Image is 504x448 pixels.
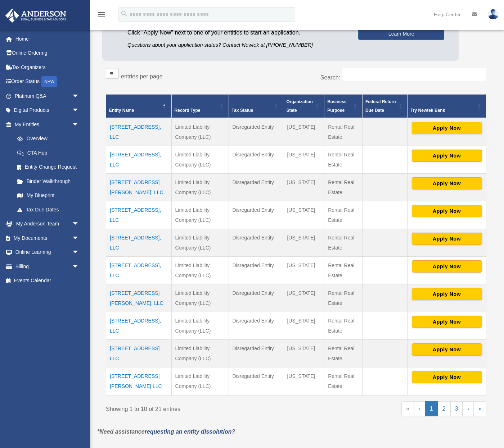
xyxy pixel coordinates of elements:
a: Digital Productsarrow_drop_down [5,103,90,118]
img: Anderson Advisors Platinum Portal [3,9,68,23]
button: Apply Now [412,177,482,189]
td: Disregarded Entity [229,367,283,396]
span: arrow_drop_down [72,117,86,132]
th: Organization State: Activate to sort [283,95,324,118]
td: [STREET_ADDRESS], LLC [106,229,172,257]
span: arrow_drop_down [72,245,86,260]
a: CTA Hub [10,146,86,160]
td: Disregarded Entity [229,118,283,146]
div: Try Newtek Bank [410,106,475,115]
span: Business Purpose [327,99,346,113]
td: Limited Liability Company (LLC) [171,257,229,284]
td: Disregarded Entity [229,201,283,229]
td: Limited Liability Company (LLC) [171,340,229,367]
td: Disregarded Entity [229,174,283,201]
a: Online Learningarrow_drop_down [5,245,90,260]
span: Record Type [175,108,201,113]
td: [STREET_ADDRESS][PERSON_NAME] LLC [106,367,172,396]
a: Order StatusNEW [5,74,90,89]
label: Search: [320,74,340,81]
a: Previous [414,401,425,416]
a: My Entitiesarrow_drop_down [5,117,86,132]
td: [US_STATE] [283,118,324,146]
td: [STREET_ADDRESS], LLC [106,257,172,284]
td: Rental Real Estate [324,257,363,284]
i: search [120,10,128,18]
th: Entity Name: Activate to invert sorting [106,95,172,118]
th: Record Type: Activate to sort [171,95,229,118]
a: Entity Change Request [10,160,86,174]
a: Overview [10,132,83,146]
button: Apply Now [412,260,482,273]
button: Apply Now [412,288,482,300]
a: Last [474,401,486,416]
td: Disregarded Entity [229,312,283,340]
td: Limited Liability Company (LLC) [171,367,229,396]
td: [US_STATE] [283,229,324,257]
td: Rental Real Estate [324,284,363,312]
td: Limited Liability Company (LLC) [171,146,229,174]
img: User Pic [488,9,499,19]
a: My Documentsarrow_drop_down [5,231,90,245]
span: arrow_drop_down [72,89,86,104]
td: Rental Real Estate [324,174,363,201]
td: [US_STATE] [283,174,324,201]
td: Rental Real Estate [324,367,363,396]
a: My Anderson Teamarrow_drop_down [5,217,90,231]
td: [STREET_ADDRESS] LLC [106,340,172,367]
td: [US_STATE] [283,257,324,284]
a: Tax Organizers [5,60,90,74]
td: Rental Real Estate [324,340,363,367]
a: menu [97,13,106,19]
td: Disregarded Entity [229,257,283,284]
td: Rental Real Estate [324,118,363,146]
td: Disregarded Entity [229,340,283,367]
button: Apply Now [412,205,482,217]
td: Limited Liability Company (LLC) [171,174,229,201]
td: [US_STATE] [283,284,324,312]
button: Apply Now [412,316,482,328]
a: Binder Walkthrough [10,174,86,188]
label: entries per page [121,73,163,79]
a: Online Ordering [5,46,90,60]
td: Limited Liability Company (LLC) [171,201,229,229]
th: Tax Status: Activate to sort [229,95,283,118]
td: Disregarded Entity [229,146,283,174]
button: Apply Now [412,343,482,356]
p: Click "Apply Now" next to one of your entities to start an application. [127,28,347,38]
span: Entity Name [109,108,134,113]
td: [STREET_ADDRESS][PERSON_NAME], LLC [106,174,172,201]
a: Learn More [358,28,444,40]
a: 1 [425,401,438,416]
td: [US_STATE] [283,201,324,229]
span: arrow_drop_down [72,217,86,232]
td: Rental Real Estate [324,229,363,257]
span: arrow_drop_down [72,259,86,274]
th: Business Purpose: Activate to sort [324,95,363,118]
span: arrow_drop_down [72,103,86,118]
button: Apply Now [412,122,482,134]
p: Questions about your application status? Contact Newtek at [PHONE_NUMBER] [127,41,347,50]
span: Organization State [286,99,312,113]
span: arrow_drop_down [72,231,86,246]
button: Apply Now [412,233,482,245]
a: 2 [438,401,450,416]
a: My Blueprint [10,188,86,203]
td: [STREET_ADDRESS][PERSON_NAME], LLC [106,284,172,312]
a: 3 [450,401,463,416]
td: [STREET_ADDRESS], LLC [106,201,172,229]
td: [STREET_ADDRESS], LLC [106,312,172,340]
button: Apply Now [412,371,482,383]
span: Federal Return Due Date [365,99,396,113]
button: Apply Now [412,150,482,162]
span: Tax Status [232,108,253,113]
td: Limited Liability Company (LLC) [171,284,229,312]
td: Rental Real Estate [324,201,363,229]
td: Limited Liability Company (LLC) [171,118,229,146]
a: Billingarrow_drop_down [5,259,90,274]
a: requesting an entity dissolution [145,429,232,435]
a: Home [5,32,90,46]
td: [US_STATE] [283,340,324,367]
th: Try Newtek Bank : Activate to sort [408,95,486,118]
